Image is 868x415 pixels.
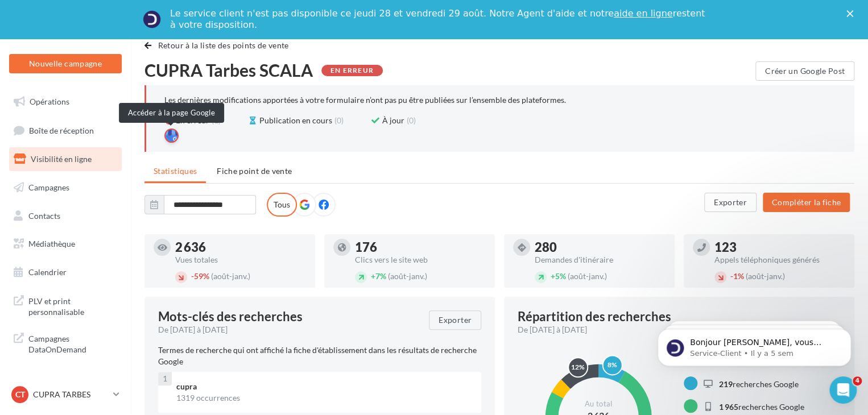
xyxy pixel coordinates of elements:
span: Mots-clés des recherches [158,310,303,323]
div: Répartition des recherches [518,310,671,323]
div: De [DATE] à [DATE] [518,324,832,335]
span: 7% [371,271,386,281]
span: (août-janv.) [211,271,250,281]
span: (0) [334,115,344,126]
span: Médiathèque [28,239,75,248]
a: Campagnes DataOnDemand [7,326,124,360]
a: Campagnes [7,176,124,200]
button: Créer un Google Post [755,61,854,81]
span: (août-janv.) [568,271,607,281]
span: recherches Google [719,401,804,411]
div: 1 [158,372,172,385]
div: Demandes d'itinéraire [535,256,666,264]
a: Médiathèque [7,232,124,256]
a: Opérations [7,90,124,114]
span: - [730,271,733,281]
span: + [551,271,555,281]
span: Opérations [30,97,69,106]
span: Calendrier [28,267,67,277]
a: Compléter la fiche [758,197,854,206]
a: CT CUPRA TARBES [9,384,122,405]
span: Publication en cours [259,115,332,126]
iframe: Intercom live chat [829,376,857,404]
div: Le service client n'est pas disponible ce jeudi 28 et vendredi 29 août. Notre Agent d'aide et not... [170,8,707,31]
a: Calendrier [7,260,124,284]
span: Campagnes [28,182,69,192]
span: (août-janv.) [388,271,427,281]
span: À jour [382,115,404,126]
div: Fermer [846,10,858,17]
a: Boîte de réception [7,118,124,143]
div: Appels téléphoniques générés [714,256,845,264]
div: 2 636 [175,241,306,254]
a: Contacts [7,204,124,228]
span: PLV et print personnalisable [28,293,117,318]
span: 59% [191,271,209,281]
span: - [191,271,194,281]
span: 4 [853,376,862,385]
a: Visibilité en ligne [7,147,124,171]
div: 176 [355,241,486,254]
span: Boîte de réception [29,125,94,135]
img: Profile image for Service-Client [143,10,161,28]
div: En erreur [321,65,383,76]
button: Exporter [704,193,757,212]
span: Fiche point de vente [217,166,292,176]
span: CUPRA Tarbes SCALA [144,61,313,78]
div: Accéder à la page Google [119,103,224,123]
p: CUPRA TARBES [33,389,109,400]
button: Nouvelle campagne [9,54,122,73]
button: Exporter [429,310,481,330]
label: Tous [267,193,297,217]
div: 280 [535,241,666,254]
a: PLV et print personnalisable [7,289,124,322]
span: 1 965 [719,401,738,411]
span: 5% [551,271,566,281]
p: Termes de recherche qui ont affiché la fiche d'établissement dans les résultats de recherche Google [158,345,481,367]
span: Visibilité en ligne [31,154,92,164]
div: Les dernières modifications apportées à votre formulaire n’ont pas pu être publiées sur l’ensembl... [164,94,836,106]
span: Contacts [28,210,60,220]
div: cupra [176,381,472,392]
div: De [DATE] à [DATE] [158,324,420,335]
span: (août-janv.) [746,271,785,281]
div: Vues totales [175,256,306,264]
span: Retour à la liste des points de vente [158,40,289,50]
span: + [371,271,375,281]
span: (0) [407,115,416,126]
div: 123 [714,241,845,254]
span: 1% [730,271,744,281]
div: 1319 occurrences [176,392,472,404]
div: Clics vers le site web [355,256,486,264]
button: Compléter la fiche [763,193,850,212]
span: Campagnes DataOnDemand [28,331,117,355]
span: CT [15,389,25,400]
iframe: Intercom notifications message [640,305,868,384]
button: Retour à la liste des points de vente [144,39,294,52]
a: aide en ligne [614,8,672,19]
